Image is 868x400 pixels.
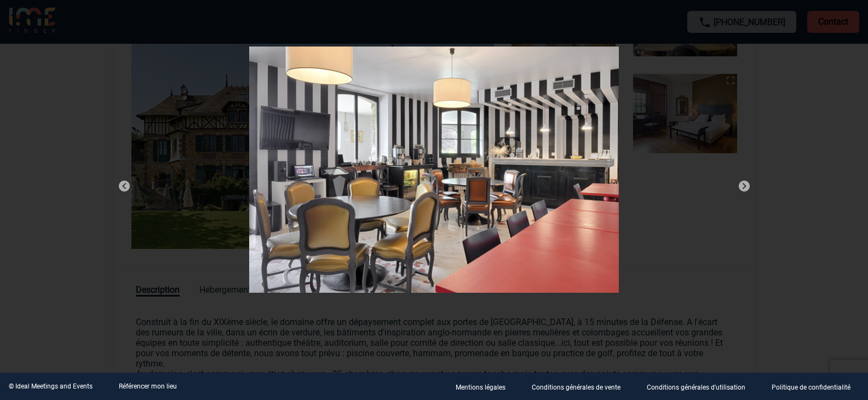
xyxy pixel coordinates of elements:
[447,381,523,392] a: Mentions légales
[119,382,177,390] a: Référencer mon lieu
[456,384,505,391] p: Mentions légales
[532,384,620,391] p: Conditions générales de vente
[647,384,745,391] p: Conditions générales d'utilisation
[763,381,868,392] a: Politique de confidentialité
[638,381,763,392] a: Conditions générales d'utilisation
[523,381,638,392] a: Conditions générales de vente
[772,384,850,391] p: Politique de confidentialité
[9,382,93,390] div: © Ideal Meetings and Events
